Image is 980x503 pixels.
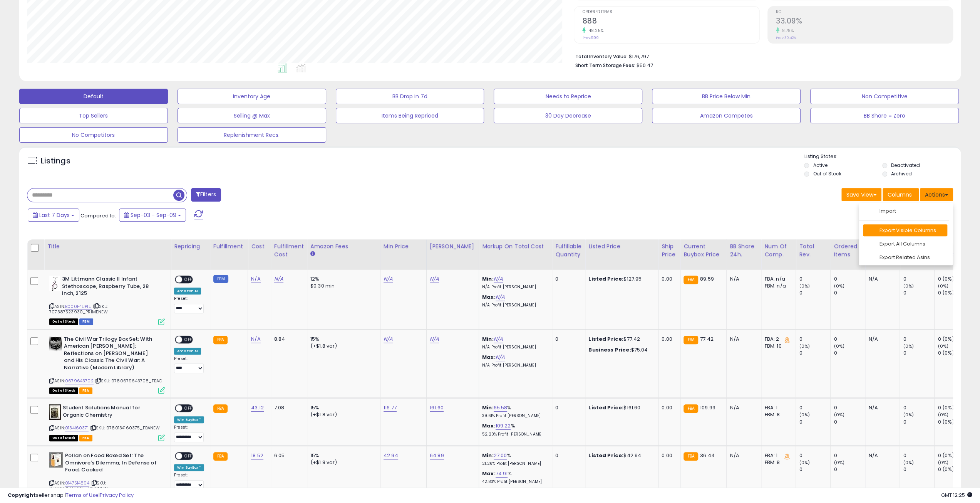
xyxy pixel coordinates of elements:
div: 0 [834,404,865,411]
div: 0.00 [662,404,674,411]
span: Columns [888,191,912,199]
small: (0%) [903,343,914,349]
img: 41vTcWIRmNL._SL40_.jpg [49,336,62,351]
span: OFF [182,453,194,459]
p: N/A Profit [PERSON_NAME] [482,303,546,308]
span: 77.42 [700,335,714,343]
div: FBM: 10 [764,343,790,350]
b: Min: [482,404,494,411]
a: Import [863,205,947,217]
div: 0.00 [662,336,674,343]
div: 0 [903,350,934,357]
b: Listed Price: [588,335,623,343]
p: N/A Profit [PERSON_NAME] [482,284,546,290]
b: 3M Littmann Classic II Infant Stethoscope, Raspberry Tube, 28 Inch, 2125 [62,276,156,299]
div: 0 [834,419,865,426]
div: 0 [799,350,830,357]
button: Items Being Repriced [336,108,484,123]
div: 0 [799,452,830,459]
div: (+$1.8 var) [310,343,374,350]
div: 0 (0%) [938,289,969,296]
div: FBM: 8 [764,411,790,418]
b: Min: [482,335,494,343]
button: Needs to Reprice [494,89,642,104]
div: 15% [310,452,374,459]
div: N/A [868,452,894,459]
div: 0 [903,466,934,473]
span: All listings that are currently out of stock and unavailable for purchase on Amazon [49,435,78,441]
div: seller snap | | [8,492,134,499]
small: (0%) [903,412,914,418]
a: 0147514894 [65,480,89,486]
div: 0 [799,336,830,343]
b: Max: [482,293,496,301]
div: FBM: 8 [764,459,790,466]
small: (0%) [834,283,844,289]
small: Prev: 30.42% [776,35,796,40]
div: Num of Comp. [764,242,792,259]
div: 0 [903,404,934,411]
li: $176,797 [575,51,947,61]
a: N/A [384,335,393,343]
b: Listed Price: [588,404,623,411]
div: ASIN: [49,404,165,440]
b: Pollan on Food Boxed Set: The Omnivore's Dilemma; In Defense of Food; Cooked [65,452,159,476]
div: 0.00 [662,276,674,283]
div: 0.00 [662,452,674,459]
div: 0 (0%) [938,404,969,411]
div: Preset: [174,425,204,442]
span: All listings that are currently out of stock and unavailable for purchase on Amazon [49,387,78,394]
div: Markup on Total Cost [482,242,549,251]
p: N/A Profit [PERSON_NAME] [482,345,546,350]
p: 39.61% Profit [PERSON_NAME] [482,413,546,419]
div: 0 [555,336,579,343]
h2: 33.09% [776,17,953,27]
div: 0 [799,404,830,411]
a: Terms of Use [66,491,99,499]
div: 0 [799,276,830,283]
button: Inventory Age [178,89,326,104]
b: Total Inventory Value: [575,53,627,60]
div: 0 [834,336,865,343]
div: 0 [555,452,579,459]
th: The percentage added to the cost of goods (COGS) that forms the calculator for Min & Max prices. [479,239,552,270]
div: 0 [834,350,865,357]
a: N/A [496,353,505,361]
div: ASIN: [49,452,165,501]
div: % [482,422,546,437]
b: Min: [482,452,494,459]
div: 0 [903,289,934,296]
small: (0%) [834,412,844,418]
b: Short Term Storage Fees: [575,62,635,69]
div: (+$1.8 var) [310,411,374,418]
a: N/A [274,275,283,283]
button: BB Drop in 7d [336,89,484,104]
span: $50.47 [636,62,653,69]
strong: Copyright [8,491,36,499]
span: | SKU: 9780679643708_FBAG [95,378,162,384]
div: 0 (0%) [938,466,969,473]
h2: 888 [582,17,759,27]
div: N/A [868,404,894,411]
small: (0%) [938,343,948,349]
a: B000F4UP1U [65,303,92,310]
span: | SKU: 707387523930_PRIMENEW [49,303,108,315]
div: N/A [868,336,894,343]
label: Out of Stock [813,170,841,177]
a: N/A [494,275,503,283]
img: 31O2dTW0beL._SL40_.jpg [49,276,60,291]
div: 6.05 [274,452,301,459]
a: 116.77 [384,404,397,412]
span: | SKU: 9780134160375_FBANEW [90,425,160,431]
div: 0 [903,276,934,283]
div: Preset: [174,473,204,490]
b: Max: [482,353,496,361]
b: Max: [482,422,496,429]
small: (0%) [799,412,810,418]
div: Fulfillable Quantity [555,242,582,259]
img: 41lL-UBiKyL._SL40_.jpg [49,452,63,468]
div: ASIN: [49,336,165,393]
div: [PERSON_NAME] [430,242,476,251]
a: 42.94 [384,452,398,459]
small: 48.25% [586,28,603,34]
